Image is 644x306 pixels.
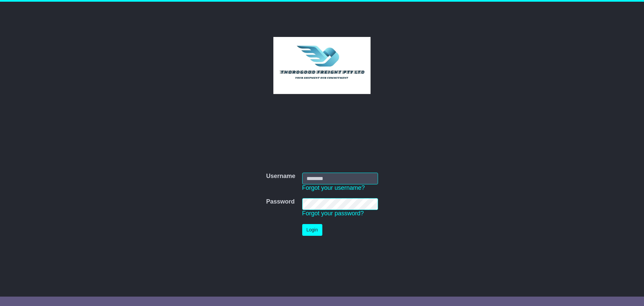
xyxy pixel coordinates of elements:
[266,173,295,180] label: Username
[273,37,371,94] img: Thorogood Freight Pty Ltd
[266,198,294,206] label: Password
[302,210,364,217] a: Forgot your password?
[302,184,365,191] a: Forgot your username?
[302,224,322,236] button: Login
